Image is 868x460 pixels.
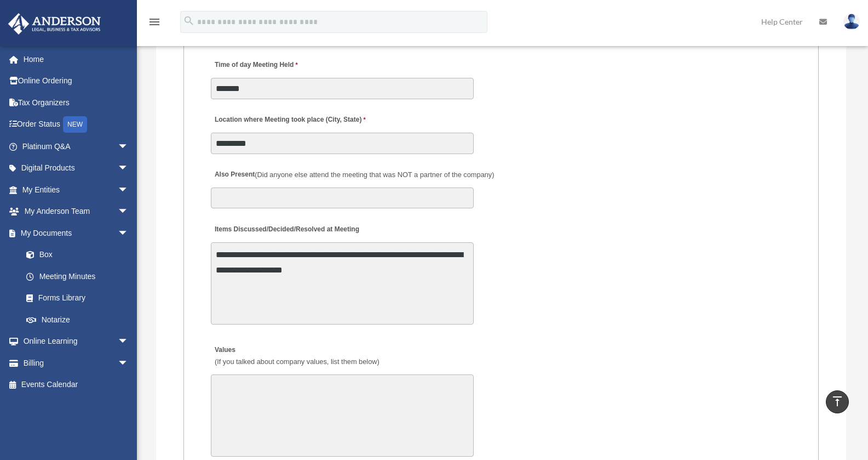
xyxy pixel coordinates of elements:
[118,222,140,245] span: arrow_drop_down
[63,116,87,133] div: NEW
[8,352,145,374] a: Billingarrow_drop_down
[118,331,140,353] span: arrow_drop_down
[8,113,145,136] a: Order StatusNEW
[118,157,140,180] span: arrow_drop_down
[8,48,145,70] a: Home
[118,352,140,374] span: arrow_drop_down
[211,222,362,237] label: Items Discussed/Decided/Resolved at Meeting
[211,343,382,370] label: Values
[15,265,140,287] a: Meeting Minutes
[8,222,145,244] a: My Documentsarrow_drop_down
[8,157,145,179] a: Digital Productsarrow_drop_down
[5,13,104,35] img: Anderson Advisors Platinum Portal
[15,244,145,266] a: Box
[8,374,145,396] a: Events Calendar
[8,331,145,353] a: Online Learningarrow_drop_down
[211,113,369,128] label: Location where Meeting took place (City, State)
[15,287,145,309] a: Forms Library
[8,135,145,157] a: Platinum Q&Aarrow_drop_down
[8,70,145,92] a: Online Ordering
[118,135,140,158] span: arrow_drop_down
[15,309,145,331] a: Notarize
[211,58,315,73] label: Time of day Meeting Held
[183,15,195,27] i: search
[118,201,140,223] span: arrow_drop_down
[8,179,145,201] a: My Entitiesarrow_drop_down
[255,171,494,179] span: (Did anyone else attend the meeting that was NOT a partner of the company)
[831,395,844,408] i: vertical_align_top
[8,201,145,223] a: My Anderson Teamarrow_drop_down
[826,390,849,413] a: vertical_align_top
[148,19,161,29] a: menu
[148,15,161,29] i: menu
[211,168,497,183] label: Also Present
[118,179,140,201] span: arrow_drop_down
[215,357,380,366] span: (If you talked about company values, list them below)
[8,92,145,113] a: Tax Organizers
[843,14,860,30] img: User Pic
